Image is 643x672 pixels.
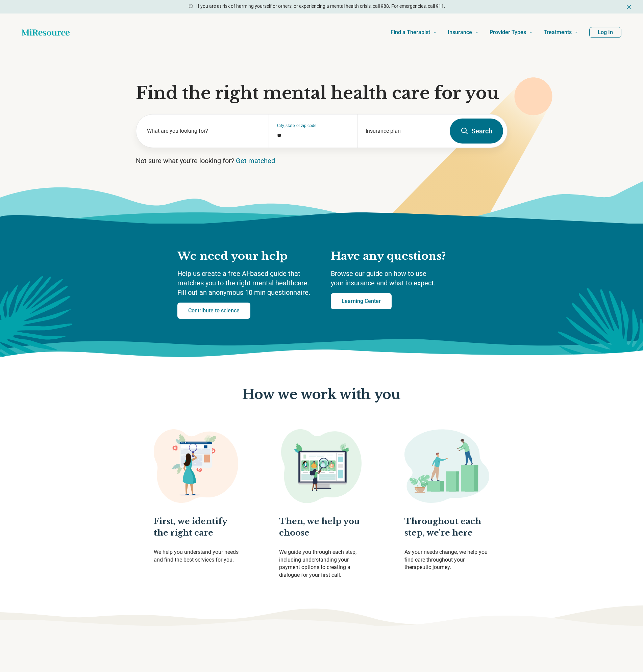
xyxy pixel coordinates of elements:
p: Throughout each step, we're here [404,516,489,538]
a: Learning Center [331,293,392,309]
p: If you are at risk of harming yourself or others, or experiencing a mental health crisis, call 98... [196,3,445,10]
p: We help you understand your needs and find the best services for you. [154,548,239,564]
a: Insurance [448,19,479,46]
a: Treatments [544,19,578,46]
button: Dismiss [625,3,632,11]
p: First, we identify the right care [154,516,239,538]
h2: Have any questions? [331,249,466,263]
span: Find a Therapist [391,28,430,37]
p: How we work with you [242,387,400,403]
a: Find a Therapist [391,19,437,46]
span: Treatments [544,28,572,37]
p: Browse our guide on how to use your insurance and what to expect. [331,269,466,288]
a: Provider Types [490,19,533,46]
h1: Find the right mental health care for you [136,83,508,103]
a: Home page [22,26,70,39]
p: We guide you through each step, including understanding your payment options to creating a dialog... [279,548,364,579]
span: Provider Types [490,28,526,37]
label: What are you looking for? [147,127,261,135]
button: Log In [589,27,621,38]
span: Insurance [448,28,472,37]
h2: We need your help [177,249,317,263]
a: Contribute to science [177,303,250,319]
p: Then, we help you choose [279,516,364,538]
button: Search [450,119,503,144]
p: Not sure what you’re looking for? [136,156,508,165]
p: As your needs change, we help you find care throughout your therapeutic journey. [404,548,489,571]
p: Help us create a free AI-based guide that matches you to the right mental healthcare. Fill out an... [177,269,317,297]
a: Get matched [236,157,275,165]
